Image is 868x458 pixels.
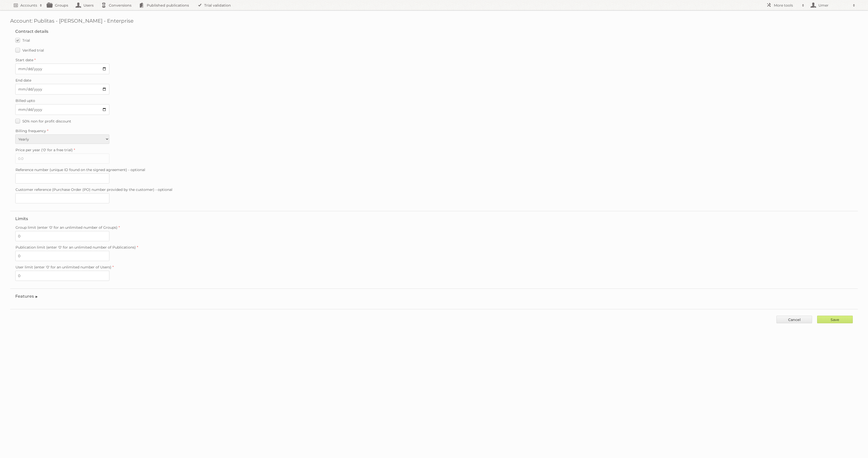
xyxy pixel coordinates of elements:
[16,245,136,250] span: Publication limit (enter '0' for an unlimited number of Publications)
[15,29,48,34] legend: Contract details
[20,3,37,8] h2: Accounts
[776,316,812,323] a: Cancel
[16,187,172,192] span: Customer reference (Purchase Order (PO) number provided by the customer) - optional
[15,294,38,299] legend: Features
[16,265,111,269] span: User limit (enter '0' for an unlimited number of Users)
[16,225,117,230] span: Group limit (enter '0' for an unlimited number of Groups)
[774,3,799,8] h2: More tools
[10,18,858,24] h1: Account: Publitas - [PERSON_NAME] - Enterprise
[817,316,853,323] input: Save
[16,167,145,172] span: Reference number (unique ID found on the signed agreement) - optional
[817,3,850,8] h2: Umer
[16,148,73,152] span: Price per year ('0' for a free trial)
[22,38,30,43] span: Trial
[15,216,28,221] legend: Limits
[16,98,35,103] span: Billed upto
[16,78,31,83] span: End date
[22,48,44,53] span: Verified trial
[16,129,46,133] span: Billing frequency
[22,119,71,124] span: 50% non for profit discount
[16,58,33,62] span: Start date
